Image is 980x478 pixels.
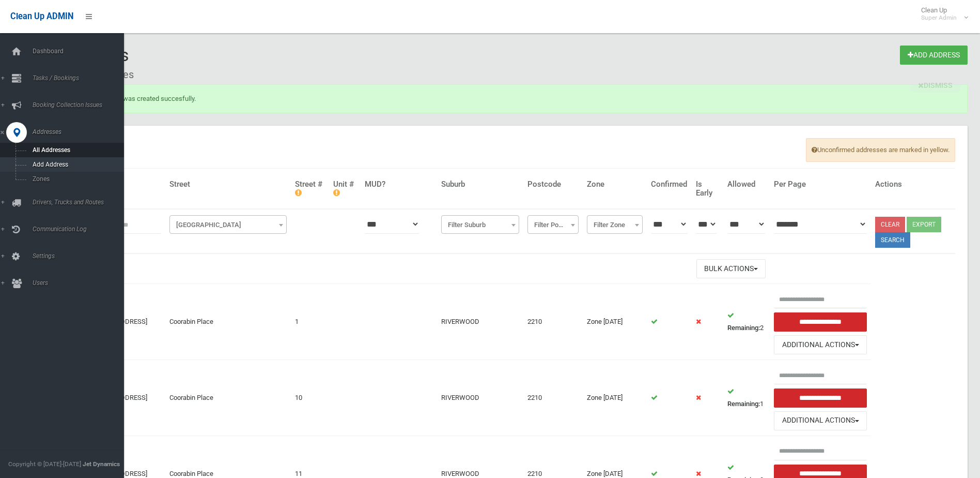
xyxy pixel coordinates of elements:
button: Additional Actions [774,335,867,354]
td: RIVERWOOD [437,284,523,360]
h4: Allowed [727,180,766,189]
td: Coorabin Place [165,360,291,436]
span: Zones [29,175,123,183]
span: Booking Collection Issues [29,101,132,109]
td: 2210 [523,360,583,436]
h4: MUD? [365,180,433,189]
span: Drivers, Trucks and Routes [29,199,132,206]
span: Addresses [29,128,132,136]
button: Bulk Actions [696,259,766,278]
span: Filter Street [172,218,284,232]
h4: Confirmed [651,180,687,189]
a: Add Address [900,46,968,65]
h4: Street [169,180,287,189]
td: Coorabin Place [165,284,291,360]
span: Add Address [29,161,123,168]
span: Copyright © [DATE]-[DATE] [8,460,81,468]
a: Clear [875,217,905,232]
span: Filter Postcode [527,215,579,234]
strong: Jet Dynamics [83,460,120,468]
a: close [910,79,960,92]
h4: Is Early [696,180,719,197]
td: 1 [291,284,329,360]
h4: Actions [875,180,951,189]
span: Unconfirmed addresses are marked in yellow. [806,138,955,162]
td: Zone [DATE] [583,360,647,436]
span: Settings [29,252,132,260]
span: Users [29,279,132,287]
span: Filter Street [169,215,287,234]
button: Export [907,217,941,232]
td: 10 [291,360,329,436]
td: RIVERWOOD [437,360,523,436]
span: Filter Postcode [530,218,576,232]
td: 2210 [523,284,583,360]
span: Communication Log [29,226,132,233]
td: Zone [DATE] [583,284,647,360]
span: All Addresses [29,146,123,154]
strong: Remaining: [727,324,760,332]
h4: Postcode [527,180,579,189]
h4: Suburb [441,180,519,189]
button: Search [875,232,910,248]
span: Filter Suburb [441,215,519,234]
td: 1 [723,360,770,436]
li: [STREET_ADDRESS] was created succesfully. [62,93,949,105]
h4: Zone [587,180,643,189]
small: Super Admin [921,14,957,22]
span: Filter Zone [589,218,640,232]
h4: Per Page [774,180,867,189]
span: Tasks / Bookings [29,74,132,82]
td: 2 [723,284,770,360]
h4: Unit # [333,180,356,197]
span: Dashboard [29,48,132,55]
span: Clean Up ADMIN [10,11,73,21]
button: Additional Actions [774,411,867,430]
span: Filter Suburb [444,218,517,232]
h4: Address [88,180,161,189]
span: Clean Up [916,6,967,22]
strong: Remaining: [727,400,760,408]
h4: Street # [295,180,325,197]
span: Filter Zone [587,215,643,234]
